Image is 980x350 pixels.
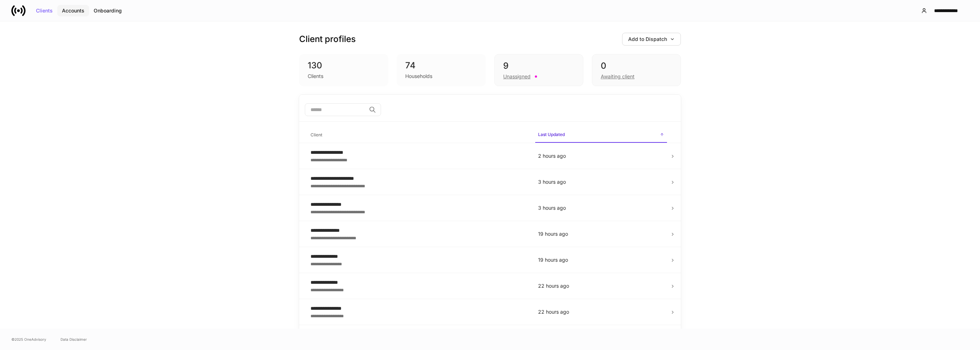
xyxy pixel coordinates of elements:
[311,131,322,138] h6: Client
[61,336,87,342] a: Data Disclaimer
[94,8,122,13] div: Onboarding
[308,60,380,71] div: 130
[535,127,667,143] span: Last Updated
[538,204,664,211] p: 3 hours ago
[538,282,664,289] p: 22 hours ago
[308,73,323,80] div: Clients
[503,60,574,72] div: 9
[538,131,565,138] h6: Last Updated
[628,37,675,42] div: Add to Dispatch
[538,178,664,186] p: 3 hours ago
[299,33,356,45] h3: Client profiles
[308,128,530,142] span: Client
[503,73,531,80] div: Unassigned
[11,336,46,342] span: © 2025 OneAdvisory
[538,308,664,315] p: 22 hours ago
[538,152,664,160] p: 2 hours ago
[405,73,432,80] div: Households
[57,5,89,16] button: Accounts
[62,8,84,13] div: Accounts
[538,230,664,237] p: 19 hours ago
[36,8,53,13] div: Clients
[622,33,681,46] button: Add to Dispatch
[538,256,664,263] p: 19 hours ago
[405,60,477,71] div: 74
[89,5,126,16] button: Onboarding
[601,73,635,80] div: Awaiting client
[31,5,57,16] button: Clients
[494,54,583,86] div: 9Unassigned
[601,60,672,72] div: 0
[592,54,681,86] div: 0Awaiting client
